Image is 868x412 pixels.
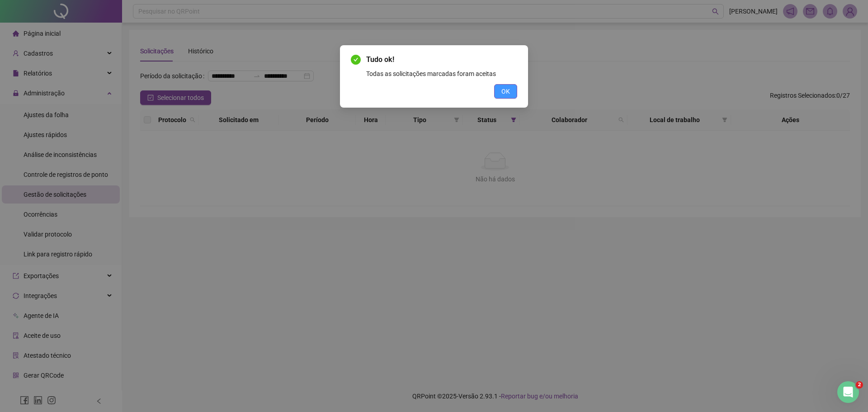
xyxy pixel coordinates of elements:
[837,381,859,403] iframe: Intercom live chat
[366,54,517,65] span: Tudo ok!
[494,84,517,99] button: OK
[856,381,863,388] span: 2
[501,86,510,96] span: OK
[351,55,361,65] span: check-circle
[366,69,517,79] div: Todas as solicitações marcadas foram aceitas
